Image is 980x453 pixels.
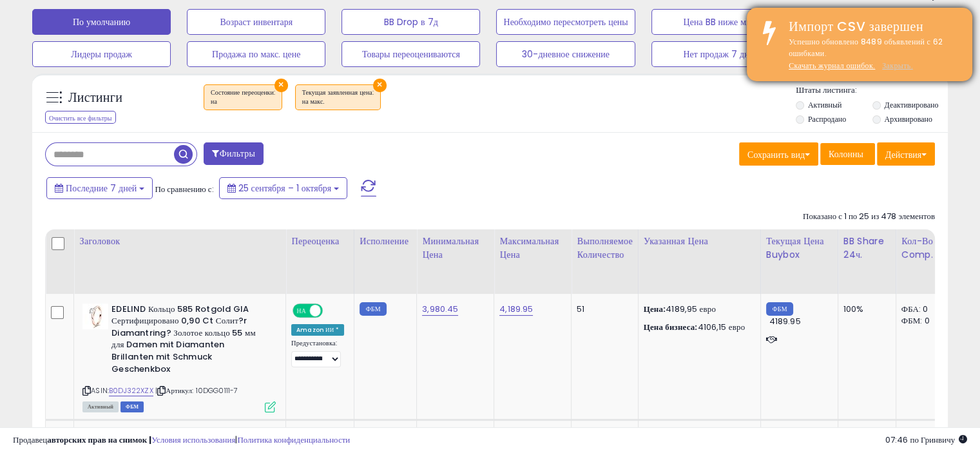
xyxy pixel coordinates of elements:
span: Все листинги в настоящее время доступны для покупки на Amazon [82,401,119,412]
img: 31beMhSNFkL._SL40_.jpg [82,304,108,329]
font: Указанная цена [644,235,708,247]
font: × [278,77,284,92]
button: Необходимо пересмотреть цены [496,9,635,35]
font: авторских прав на снимок | [47,434,151,446]
button: Нет продаж 7 дней [651,41,790,67]
font: По умолчанию [73,15,130,28]
font: Нет продаж 7 дней [683,48,758,61]
font: Текущая заявленная цена [302,88,372,97]
button: Товары переоцениваются [341,41,480,67]
font: Последние 7 дней [66,182,137,195]
a: Политика конфиденциальности [237,434,350,446]
span: 2025-10-9 07:46 GMT [885,434,967,446]
button: Колонны [820,143,875,165]
font: 30-дневное снижение [522,48,609,61]
font: EDELIND Кольцо 585 Rotgold GIA Сертифицировано 0,90 Ct Солит?r Diamantring? Золотое кольцо 55 мм ... [111,303,256,375]
font: : [372,88,374,97]
font: 07:46 по Гринвичу [885,434,955,446]
font: Колонны [829,148,863,160]
font: Цена BB ниже мин. [683,15,758,28]
font: Возраст инвентаря [220,15,293,28]
font: Заголовок [79,235,120,247]
button: Цена BB ниже мин. [651,9,790,35]
font: Выполняемое количество [577,235,632,261]
button: Лидеры продаж [32,41,171,67]
font: | [235,434,237,446]
font: Текущая цена Buybox [766,235,824,261]
font: Необходимо пересмотреть цены [503,15,628,28]
font: Amazon ИИ * [296,326,339,334]
font: Продажа по макс. цене [212,48,300,61]
font: Максимальная цена [499,235,559,261]
button: BB Drop в 7д [341,9,480,35]
font: Показано с 1 по 25 из 478 элементов [803,210,935,222]
font: Лидеры продаж [71,48,132,61]
font: Штаты листинга: [796,84,857,96]
font: Активный [808,99,842,110]
font: × [376,77,383,92]
button: Фильтры [204,142,264,165]
font: ФБМ [773,304,787,314]
font: Очистить все фильтры [49,113,112,122]
button: Последние 7 дней [46,177,153,199]
a: Условия использования [151,434,235,446]
font: Фильтры [220,147,255,160]
font: 4189.95 [769,315,801,327]
font: Переоценка [291,235,339,247]
font: ФБМ: 0 [901,314,930,327]
font: Импорт CSV завершен [789,17,923,35]
a: B0DJ322XZX [109,385,153,396]
font: 3,980.45 [422,303,458,315]
font: Действия [885,148,921,161]
button: Сохранить вид [739,142,818,166]
a: Скачать журнал ошибок. [789,60,875,71]
font: Минимальная цена [422,235,479,261]
font: BB Share 24ч. [843,235,884,261]
font: BB Drop в 7д [384,15,438,28]
font: Цена: [644,303,666,315]
font: 25 сентября – 1 октября [238,182,332,195]
button: 25 сентября – 1 октября [219,177,348,199]
font: ASIN: [91,385,109,396]
font: ФБМ [126,403,139,410]
font: Товары переоцениваются [362,48,460,61]
font: Сохранить вид [747,148,805,161]
font: Продавец [13,434,47,446]
font: 4,189.95 [499,303,533,315]
font: Архивировано [884,113,932,124]
font: Распродано [808,113,846,124]
font: на [211,97,217,106]
font: 100% [843,303,864,315]
button: Действия [877,142,935,166]
font: Артикул: 10DGG0111-7 [166,385,238,396]
a: 3,980.45 [422,303,458,316]
font: Листинги [68,88,122,106]
font: Состояние переоценки [211,88,274,97]
button: Возраст инвентаря [187,9,325,35]
font: Закрыть. [882,60,913,71]
font: НА [296,306,305,315]
button: Продажа по макс. цене [187,41,325,67]
font: По сравнению с: [155,183,213,195]
font: 4106,15 евро [697,321,745,333]
font: Цена бизнеса: [644,321,698,333]
font: Предустановка: [291,338,337,348]
font: 4189,95 евро [666,303,716,315]
font: 51 [577,303,584,315]
font: Активный [88,403,113,410]
button: 30-дневное снижение [496,41,635,67]
font: : [274,88,275,97]
font: ФБМ [366,304,381,314]
font: ФБА: 0 [901,303,928,315]
font: Успешно обновлено 8489 объявлений с 62 ошибками. [789,36,943,59]
font: B0DJ322XZX [109,385,153,396]
font: | [155,385,157,396]
a: 4,189.95 [499,303,533,316]
font: Деактивировано [884,99,938,110]
font: Кол-во Comp. [901,235,933,261]
button: По умолчанию [32,9,171,35]
font: Исполнение [360,235,408,247]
